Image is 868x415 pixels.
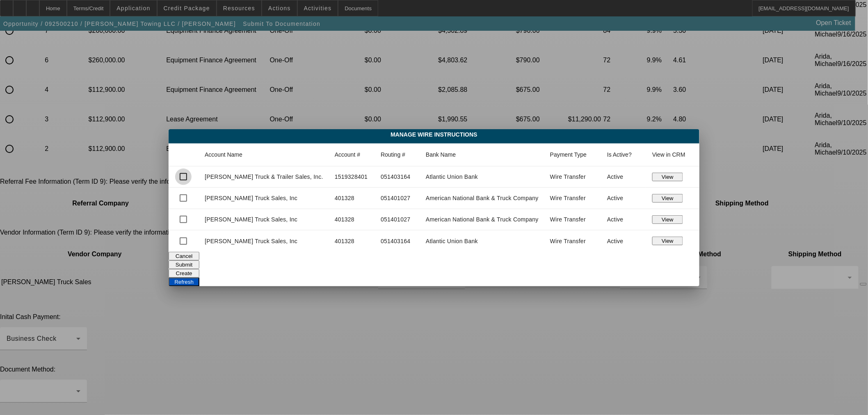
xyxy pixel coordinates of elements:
div: Account Name [205,150,242,159]
button: Create [169,269,199,278]
div: Bank Name [426,150,456,159]
button: Refresh [169,278,199,286]
div: View in CRM [652,150,685,159]
span: Manage Wire Instructions [175,131,693,138]
td: Active [601,166,646,188]
td: Active [601,209,646,230]
td: 051403164 [374,166,419,188]
td: [PERSON_NAME] Truck Sales, Inc [198,188,328,209]
button: View [652,237,683,245]
div: Bank Name [426,150,537,159]
div: Account Name [205,150,322,159]
button: Cancel [169,252,199,260]
button: View [652,194,683,203]
td: 401328 [328,188,374,209]
div: Payment Type [550,150,594,159]
td: Wire Transfer [544,188,601,209]
td: Atlantic Union Bank [419,230,544,252]
td: 051401027 [374,209,419,230]
td: American National Bank & Truck Company [419,209,544,230]
div: Routing # [381,150,405,159]
td: Active [601,230,646,252]
div: Account # [335,150,360,159]
div: Is Active? [607,150,632,159]
td: 051403164 [374,230,419,252]
td: Wire Transfer [544,209,601,230]
div: View in CRM [652,150,693,159]
td: [PERSON_NAME] Truck & Trailer Sales, Inc. [198,166,328,188]
td: American National Bank & Truck Company [419,188,544,209]
div: Payment Type [550,150,587,159]
div: Routing # [381,150,413,159]
div: Is Active? [607,150,639,159]
td: Wire Transfer [544,166,601,188]
td: [PERSON_NAME] Truck Sales, Inc [198,230,328,252]
td: 051401027 [374,188,419,209]
td: Active [601,188,646,209]
button: Submit [169,260,199,269]
td: 1519328401 [328,166,374,188]
td: Atlantic Union Bank [419,166,544,188]
div: Account # [335,150,368,159]
td: 401328 [328,209,374,230]
button: View [652,173,683,181]
td: 401328 [328,230,374,252]
button: View [652,215,683,224]
td: [PERSON_NAME] Truck Sales, Inc [198,209,328,230]
td: Wire Transfer [544,230,601,252]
